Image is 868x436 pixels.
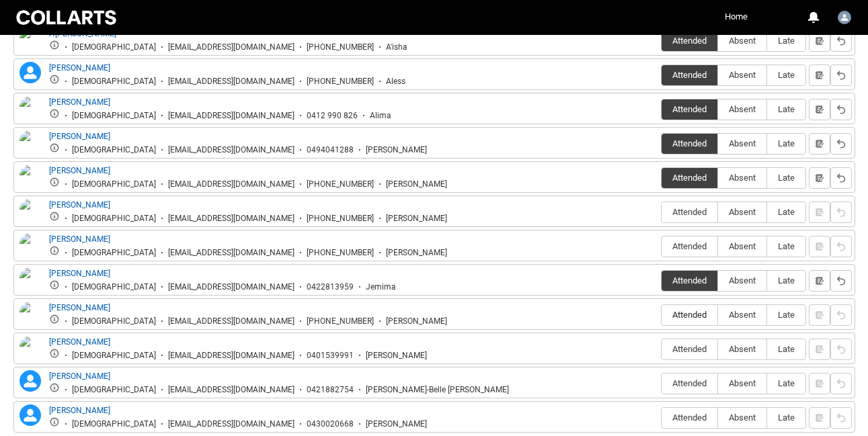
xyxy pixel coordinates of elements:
[767,344,805,354] span: Late
[49,406,110,415] a: [PERSON_NAME]
[809,30,830,52] button: Notes
[767,241,805,251] span: Late
[386,179,447,189] div: [PERSON_NAME]
[366,145,427,155] div: [PERSON_NAME]
[662,344,717,354] span: Attended
[72,351,156,361] div: [DEMOGRAPHIC_DATA]
[662,36,717,46] span: Attended
[838,11,851,24] img: Lucy.Coleman
[49,303,110,312] a: [PERSON_NAME]
[809,64,830,86] button: Notes
[168,419,294,429] div: [EMAIL_ADDRESS][DOMAIN_NAME]
[809,133,830,155] button: Notes
[767,70,805,80] span: Late
[49,63,110,73] a: [PERSON_NAME]
[19,302,41,341] img: Kiana Hurley-Edwards
[72,419,156,429] div: [DEMOGRAPHIC_DATA]
[19,130,41,160] img: Catherine Iannizzotto
[72,42,156,52] div: [DEMOGRAPHIC_DATA]
[307,145,354,155] div: 0494041288
[767,378,805,388] span: Late
[386,214,447,224] div: [PERSON_NAME]
[72,316,156,326] div: [DEMOGRAPHIC_DATA]
[662,310,717,320] span: Attended
[809,167,830,189] button: Notes
[307,214,374,224] div: [PHONE_NUMBER]
[49,269,110,278] a: [PERSON_NAME]
[767,275,805,286] span: Late
[830,270,852,292] button: Reset
[834,5,855,27] button: User Profile Lucy.Coleman
[662,241,717,251] span: Attended
[767,104,805,114] span: Late
[662,138,717,148] span: Attended
[72,179,156,189] div: [DEMOGRAPHIC_DATA]
[830,373,852,394] button: Reset
[72,385,156,395] div: [DEMOGRAPHIC_DATA]
[767,310,805,320] span: Late
[19,267,41,297] img: Jemima McGrath
[370,111,391,121] div: Alima
[809,99,830,120] button: Notes
[168,42,294,52] div: [EMAIL_ADDRESS][DOMAIN_NAME]
[72,77,156,87] div: [DEMOGRAPHIC_DATA]
[49,132,110,141] a: [PERSON_NAME]
[767,207,805,217] span: Late
[830,133,852,155] button: Reset
[366,282,396,292] div: Jemima
[307,42,374,52] div: [PHONE_NUMBER]
[830,202,852,223] button: Reset
[72,282,156,292] div: [DEMOGRAPHIC_DATA]
[809,270,830,292] button: Notes
[767,138,805,148] span: Late
[19,336,41,365] img: Laura Garry
[168,316,294,326] div: [EMAIL_ADDRESS][DOMAIN_NAME]
[662,70,717,80] span: Attended
[718,36,766,46] span: Absent
[307,111,358,121] div: 0412 990 826
[830,339,852,360] button: Reset
[168,282,294,292] div: [EMAIL_ADDRESS][DOMAIN_NAME]
[49,29,116,38] a: A'[PERSON_NAME]
[366,385,509,395] div: [PERSON_NAME]-Belle [PERSON_NAME]
[386,316,447,326] div: [PERSON_NAME]
[168,179,294,189] div: [EMAIL_ADDRESS][DOMAIN_NAME]
[168,77,294,87] div: [EMAIL_ADDRESS][DOMAIN_NAME]
[718,138,766,148] span: Absent
[386,248,447,258] div: [PERSON_NAME]
[830,304,852,326] button: Reset
[662,412,717,423] span: Attended
[49,234,110,244] a: [PERSON_NAME]
[19,62,41,83] lightning-icon: Alessandro De Francesco
[19,165,41,194] img: Emeric Wilson
[830,407,852,429] button: Reset
[19,404,41,426] lightning-icon: Michael Rossow
[19,96,41,126] img: Alima Toure
[386,77,405,87] div: Aless
[718,378,766,388] span: Absent
[307,419,354,429] div: 0430020668
[49,200,110,210] a: [PERSON_NAME]
[830,99,852,120] button: Reset
[307,248,374,258] div: [PHONE_NUMBER]
[718,310,766,320] span: Absent
[830,64,852,86] button: Reset
[721,7,751,27] a: Home
[662,173,717,183] span: Attended
[767,36,805,46] span: Late
[718,241,766,251] span: Absent
[662,104,717,114] span: Attended
[366,351,427,361] div: [PERSON_NAME]
[72,214,156,224] div: [DEMOGRAPHIC_DATA]
[718,344,766,354] span: Absent
[49,337,110,347] a: [PERSON_NAME]
[386,42,407,52] div: A'isha
[72,248,156,258] div: [DEMOGRAPHIC_DATA]
[19,199,41,228] img: Ethan Litkowski
[307,385,354,395] div: 0421882754
[830,236,852,257] button: Reset
[49,372,110,381] a: [PERSON_NAME]
[168,111,294,121] div: [EMAIL_ADDRESS][DOMAIN_NAME]
[767,173,805,183] span: Late
[662,378,717,388] span: Attended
